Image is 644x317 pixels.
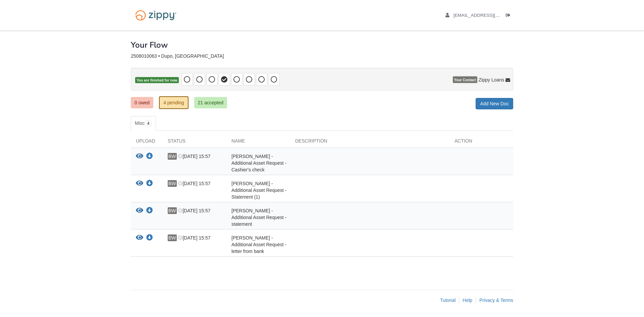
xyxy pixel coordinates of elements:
span: [PERSON_NAME] - Additional Asset Request - statement [231,208,286,227]
img: Logo [131,7,181,24]
a: Download Benjamin Wuelling - Additional Asset Request - letter from bank [146,235,153,241]
div: Action [449,138,513,148]
span: [DATE] 15:57 [178,208,210,213]
div: Description [290,138,449,148]
span: BW [168,234,177,241]
span: [DATE] 15:57 [178,181,210,186]
span: [DATE] 15:57 [178,235,210,241]
span: [DATE] 15:57 [178,154,210,159]
span: Your Contact [453,76,477,83]
a: Download Benjamin Wuelling - Additional Asset Request - Statement (1) [146,181,153,187]
span: benjaminwuelling@gmail.com [453,13,530,18]
span: [PERSON_NAME] - Additional Asset Request - Statement (1) [231,181,286,200]
button: View Benjamin Wuelling - Additional Asset Request - statement [136,207,143,214]
a: Tutorial [440,298,455,303]
span: BW [168,153,177,160]
a: Help [463,298,472,303]
span: Zippy Loans [479,76,504,83]
div: Upload [131,138,163,148]
button: View Benjamin Wuelling - Additional Asset Request - Statement (1) [136,180,143,187]
a: 21 accepted [194,97,227,108]
a: 0 owed [131,97,153,108]
span: BW [168,180,177,187]
button: View Benjamin Wuelling - Additional Asset Request - letter from bank [136,234,143,242]
a: 4 pending [159,96,189,109]
div: 2508010063 • Dupo, [GEOGRAPHIC_DATA] [131,53,513,59]
span: 4 [145,120,152,127]
button: View Benjamin Wuelling - Additional Asset Request - Cashier's check [136,153,143,160]
h1: Your Flow [131,41,168,49]
span: [PERSON_NAME] - Additional Asset Request - letter from bank [231,235,286,254]
span: [PERSON_NAME] - Additional Asset Request - Cashier's check [231,154,286,172]
a: Misc [131,116,156,131]
a: Add New Doc [476,98,513,109]
a: Download Benjamin Wuelling - Additional Asset Request - statement [146,208,153,214]
a: Privacy & Terms [479,298,513,303]
div: Status [163,138,226,148]
span: You are finished for now [135,77,179,84]
span: BW [168,207,177,214]
a: edit profile [445,13,530,19]
a: Log out [506,13,513,19]
a: Download Benjamin Wuelling - Additional Asset Request - Cashier's check [146,154,153,159]
div: Name [226,138,290,148]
